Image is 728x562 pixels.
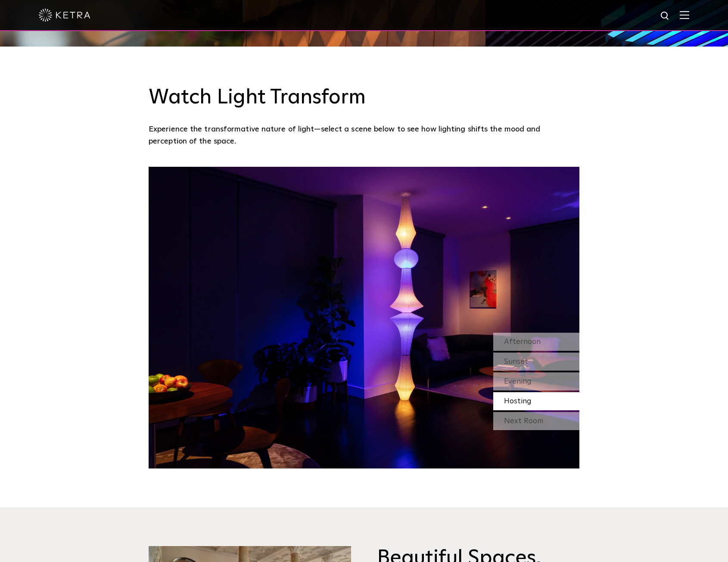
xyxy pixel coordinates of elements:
h3: Watch Light Transform [149,85,579,110]
img: Hamburger%20Nav.svg [680,11,689,19]
span: Hosting [504,397,532,405]
p: Experience the transformative nature of light—select a scene below to see how lighting shifts the... [149,123,575,148]
div: Next Room [493,412,579,430]
img: search icon [660,11,671,22]
img: ketra-logo-2019-white [39,9,90,22]
span: Afternoon [504,338,541,346]
img: SS_HBD_LivingRoom_Desktop_04 [149,167,579,468]
span: Sunset [504,358,528,365]
span: Evening [504,378,532,385]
